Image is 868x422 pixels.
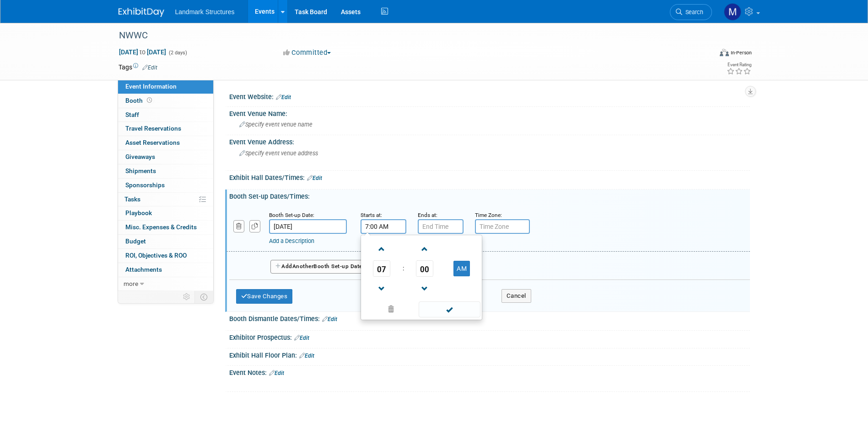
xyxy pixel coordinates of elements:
a: Edit [299,353,314,359]
a: ROI, Objectives & ROO [118,249,213,263]
a: Edit [269,370,284,376]
input: Time Zone [475,219,530,234]
small: Ends at: [418,212,437,218]
a: Shipments [118,164,213,178]
a: Sponsorships [118,179,213,192]
a: Edit [307,175,322,181]
td: Personalize Event Tab Strip [179,291,195,303]
input: End Time [418,219,464,234]
div: Event Rating [727,63,751,67]
img: ExhibitDay [119,8,164,17]
a: Tasks [118,193,213,206]
small: Starts at: [361,212,382,218]
div: Event Website: [229,90,750,102]
a: Clear selection [363,303,420,316]
input: Start Time [361,219,406,234]
span: Misc. Expenses & Credits [125,223,197,231]
span: Staff [125,111,139,118]
div: Booth Dismantle Dates/Times: [229,312,750,324]
button: Cancel [501,289,531,303]
span: Search [682,9,703,16]
a: Search [670,4,712,20]
a: Playbook [118,206,213,220]
span: Another [292,263,314,269]
a: Done [418,304,481,316]
span: Giveaways [125,153,155,160]
td: Toggle Event Tabs [194,291,213,303]
span: Sponsorships [125,181,165,189]
a: Attachments [118,263,213,277]
input: Date [269,219,347,234]
div: Exhibitor Prospectus: [229,331,750,343]
span: Pick Hour [373,260,390,277]
img: Maryann Tijerina [724,3,741,21]
button: AddAnotherBooth Set-up Date [270,260,367,274]
a: Budget [118,235,213,248]
a: Edit [142,64,157,71]
span: to [138,48,147,56]
a: more [118,277,213,291]
div: Booth Set-up Dates/Times: [229,190,750,201]
td: Tags [119,63,157,72]
a: Edit [322,316,337,322]
button: AM [453,261,470,276]
small: Booth Set-up Date: [269,212,314,218]
span: Pick Minute [416,260,433,277]
span: Landmark Structures [175,8,235,16]
span: Tasks [124,195,140,203]
span: Travel Reservations [125,125,181,132]
a: Event Information [118,80,213,94]
a: Misc. Expenses & Credits [118,221,213,234]
span: Specify event venue address [239,150,318,157]
span: Event Information [125,83,177,90]
img: Format-Inperson.png [720,49,729,56]
small: Time Zone: [475,212,502,218]
span: ROI, Objectives & ROO [125,252,187,259]
span: Playbook [125,209,152,216]
a: Booth [118,94,213,108]
span: Specify event venue name [239,121,313,128]
a: Add a Description [269,237,314,244]
span: Attachments [125,266,162,273]
a: Edit [294,335,309,341]
span: Booth [125,97,154,104]
span: Shipments [125,167,156,174]
span: more [124,280,138,287]
td: : [401,260,406,277]
a: Increment Hour [373,237,390,260]
span: [DATE] [DATE] [119,48,167,56]
div: Event Format [658,47,752,61]
a: Increment Minute [416,237,433,260]
a: Asset Reservations [118,136,213,150]
span: Booth not reserved yet [145,97,154,104]
div: Event Notes: [229,366,750,378]
span: Asset Reservations [125,139,180,146]
a: Decrement Minute [416,277,433,300]
div: Exhibit Hall Dates/Times: [229,171,750,183]
div: Event Venue Address: [229,135,750,147]
span: (2 days) [168,50,187,56]
button: Save Changes [236,289,293,304]
a: Travel Reservations [118,122,213,136]
a: Giveaways [118,150,213,164]
span: Budget [125,237,146,245]
div: Exhibit Hall Floor Plan: [229,348,750,360]
div: In-Person [730,49,752,56]
button: Committed [280,48,334,58]
div: NWWC [116,27,698,44]
div: Event Venue Name: [229,107,750,118]
a: Decrement Hour [373,277,390,300]
a: Edit [276,94,291,100]
a: Staff [118,108,213,122]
